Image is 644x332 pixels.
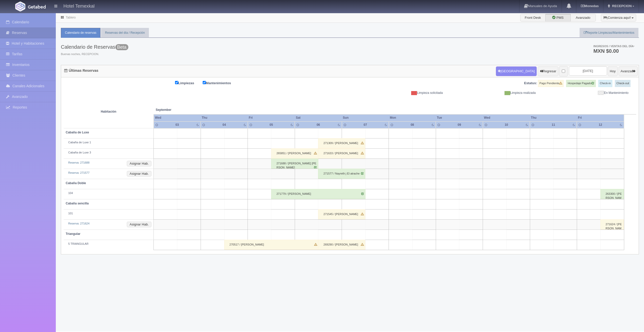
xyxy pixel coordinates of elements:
[318,209,365,219] div: 271545 / [PERSON_NAME]
[496,66,537,76] button: [GEOGRAPHIC_DATA]
[61,44,128,50] h3: Calendario de Reservas
[598,80,612,87] label: Check-in
[619,66,638,76] button: Avanzar
[217,123,232,127] div: 04
[354,91,447,95] div: Limpieza solicitada
[66,212,151,216] div: 101
[66,16,76,19] a: Tablero
[203,80,239,86] label: Mantenimientos
[15,2,25,11] img: Getabed
[608,66,618,76] button: Hoy
[538,80,564,87] label: Pago Pendiente
[593,45,634,48] span: Ingresos / Ventas del día
[127,161,151,166] button: Asignar Hab.
[271,148,318,159] div: 265851 / [PERSON_NAME]
[318,138,365,148] div: 271309 / [PERSON_NAME]
[358,123,373,127] div: 07
[154,114,201,121] th: Wed
[577,114,624,121] th: Fri
[581,4,599,8] b: Monedas
[318,240,365,250] div: 269290 / [PERSON_NAME]
[66,191,151,195] div: 104
[66,242,151,246] div: 5 TRIANGULAR
[175,81,178,84] input: Limpiezas
[593,123,608,127] div: 12
[68,161,90,164] a: Reserva: 271688
[580,28,638,38] a: Reporte Limpiezas/Mantenimientos
[224,240,319,250] div: 270517 / [PERSON_NAME]
[545,14,571,22] label: PMS
[66,232,80,236] b: Triangular
[389,114,436,121] th: Mon
[601,14,636,22] button: ¡Comienza aquí!
[127,222,151,227] button: Asignar Hab.
[546,123,561,127] div: 11
[68,171,90,174] a: Reserva: 271577
[570,14,596,22] label: Avanzado
[530,114,577,121] th: Thu
[271,159,318,169] div: 271688 / [PERSON_NAME] [PERSON_NAME]
[539,91,632,95] div: En Mantenimiento
[593,48,634,54] h3: MXN $0.00
[318,148,365,159] div: 271633 / [PERSON_NAME]
[170,123,185,127] div: 03
[538,66,558,76] button: Regresar
[175,80,202,86] label: Limpiezas
[156,108,246,112] span: September
[66,202,89,205] b: Cabaña sencilla
[63,3,95,9] h4: Hotel Temexkal
[66,141,151,145] div: Cabaña de Luxe 1
[201,114,248,121] th: Thu
[101,28,149,38] a: Reservas del día / Recepción
[271,189,365,199] div: 271779 / [PERSON_NAME]
[101,110,116,113] strong: Habitación
[342,114,389,121] th: Sun
[600,219,624,230] div: 271624 / [PERSON_NAME] [PERSON_NAME]
[28,5,46,9] img: Getabed
[127,171,151,177] button: Asignar Hab.
[66,181,86,185] b: Cabaña Doble
[405,123,420,127] div: 08
[311,123,326,127] div: 06
[66,131,89,134] b: Cabaña de Luxe
[499,123,514,127] div: 10
[524,81,537,86] label: Estatus:
[203,81,206,84] input: Mantenimientos
[452,123,467,127] div: 09
[61,28,100,38] a: Calendario de reservas
[61,52,128,56] span: Buenas noches, RECEPCION.
[248,114,295,121] th: Fri
[600,189,624,199] div: 263300 / [PERSON_NAME]
[64,69,98,73] h4: Últimas Reservas
[615,80,631,87] label: Check-out
[566,80,596,87] label: Hospedaje Pagado
[264,123,279,127] div: 05
[68,222,90,225] a: Reserva: 271624
[66,151,151,155] div: Cabaña de Luxe 3
[520,14,546,22] label: Front Desk
[436,114,483,121] th: Tue
[447,91,539,95] div: Limpieza realizada
[295,114,342,121] th: Sat
[318,169,365,179] div: 271577 / Nayreth j El atrache
[483,114,530,121] th: Wed
[115,44,128,50] span: Beta
[611,4,632,8] span: RECEPCION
